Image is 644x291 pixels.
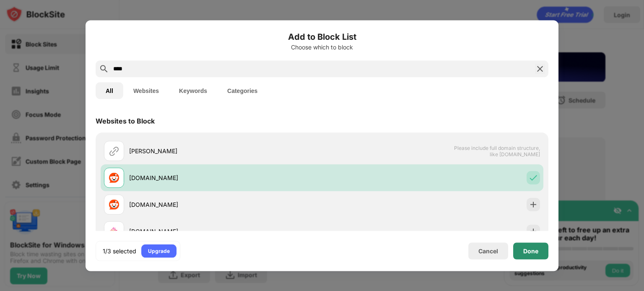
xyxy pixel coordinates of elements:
button: Keywords [169,82,217,99]
div: [DOMAIN_NAME] [129,227,322,236]
div: [DOMAIN_NAME] [129,200,322,209]
div: [PERSON_NAME] [129,147,322,155]
div: [DOMAIN_NAME] [129,173,322,182]
div: Websites to Block [96,116,155,125]
img: favicons [109,173,119,183]
img: url.svg [109,146,119,156]
div: Done [523,247,538,254]
span: Please include full domain structure, like [DOMAIN_NAME] [454,144,540,157]
div: Choose which to block [96,44,548,50]
button: Websites [123,82,169,99]
button: All [96,82,123,99]
img: search-close [535,64,545,74]
img: search.svg [99,64,109,74]
button: Categories [217,82,267,99]
div: Upgrade [148,247,170,255]
div: 1/3 selected [103,247,136,255]
img: favicons [109,226,119,236]
h6: Add to Block List [96,30,548,43]
img: favicons [109,199,119,209]
div: Cancel [478,247,498,255]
